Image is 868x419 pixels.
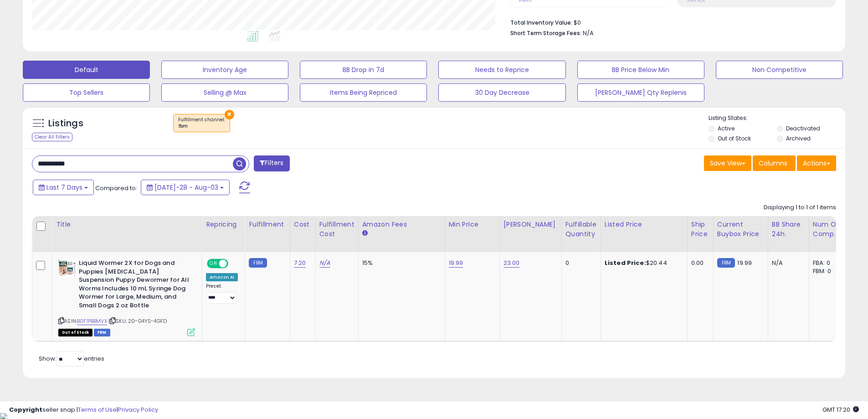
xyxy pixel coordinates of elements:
div: $20.44 [605,259,680,267]
div: Preset: [206,283,238,304]
span: | SKU: 20-G4YS-4GFD [108,317,167,325]
button: Columns [753,155,796,171]
a: 23.00 [503,259,520,268]
small: Amazon Fees. [362,229,368,238]
label: Archived [786,134,811,142]
span: All listings that are currently out of stock and unavailable for purchase on Amazon [58,329,92,336]
div: FBM: 0 [813,267,843,275]
div: 0 [565,259,594,267]
div: BB Share 24h. [772,220,805,239]
div: Repricing [206,220,241,229]
b: Listed Price: [605,259,646,267]
strong: Copyright [9,405,42,414]
div: [PERSON_NAME] [503,220,558,229]
small: FBM [249,258,267,268]
p: Listing States: [709,114,845,123]
button: 30 Day Decrease [438,83,565,102]
div: Num of Comp. [813,220,846,239]
button: Save View [704,155,751,171]
small: FBM [717,258,735,268]
span: 19.99 [737,259,752,267]
span: Show: entries [39,354,104,363]
h5: Listings [48,117,83,130]
button: Filters [254,155,289,171]
a: Terms of Use [78,405,117,414]
div: Fulfillment Cost [319,220,354,239]
button: Last 7 Days [33,180,94,195]
b: Short Term Storage Fees: [510,29,581,37]
a: 19.99 [449,259,463,268]
span: Compared to: [95,184,137,192]
div: Amazon Fees [362,220,441,229]
div: Current Buybox Price [717,220,764,239]
button: Non Competitive [716,61,843,79]
div: 0.00 [691,259,706,267]
b: Liquid Wormer 2X for Dogs and Puppies [MEDICAL_DATA] Suspension Puppy Dewormer for All Worms Incl... [79,259,190,312]
span: [DATE]-28 - Aug-03 [154,183,218,192]
a: B0F1PBBMVX [77,317,107,325]
div: Clear All Filters [32,133,72,141]
a: 7.20 [294,259,306,268]
div: seller snap | | [9,406,158,414]
li: $0 [510,16,829,27]
div: fbm [178,123,225,129]
label: Deactivated [786,124,820,132]
a: Privacy Policy [118,405,158,414]
div: FBA: 0 [813,259,843,267]
div: 15% [362,259,438,267]
div: Fulfillment [249,220,286,229]
div: Fulfillable Quantity [565,220,597,239]
span: Columns [759,159,787,168]
span: ON [208,260,219,268]
label: Out of Stock [718,134,751,142]
button: BB Price Below Min [577,61,704,79]
span: N/A [583,29,594,37]
a: N/A [319,259,330,268]
div: Cost [294,220,312,229]
span: 2025-08-11 17:20 GMT [822,405,859,414]
span: Last 7 Days [46,183,82,192]
img: 51h3wBYEBfL._SL40_.jpg [58,259,77,277]
button: Inventory Age [161,61,288,79]
button: × [225,110,234,119]
button: Actions [797,155,836,171]
button: [DATE]-28 - Aug-03 [141,180,230,195]
button: [PERSON_NAME] Qty Replenis [577,83,704,102]
button: Default [23,61,150,79]
span: OFF [227,260,241,268]
button: Top Sellers [23,83,150,102]
div: Amazon AI [206,273,238,281]
button: BB Drop in 7d [300,61,427,79]
div: Displaying 1 to 1 of 1 items [764,203,836,212]
button: Selling @ Max [161,83,288,102]
span: Fulfillment channel : [178,116,225,130]
div: ASIN: [58,259,195,335]
b: Total Inventory Value: [510,19,572,26]
div: Title [56,220,198,229]
div: Min Price [449,220,496,229]
button: Items Being Repriced [300,83,427,102]
div: N/A [772,259,802,267]
span: FBM [94,329,110,336]
div: Ship Price [691,220,709,239]
button: Needs to Reprice [438,61,565,79]
label: Active [718,124,734,132]
div: Listed Price [605,220,683,229]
